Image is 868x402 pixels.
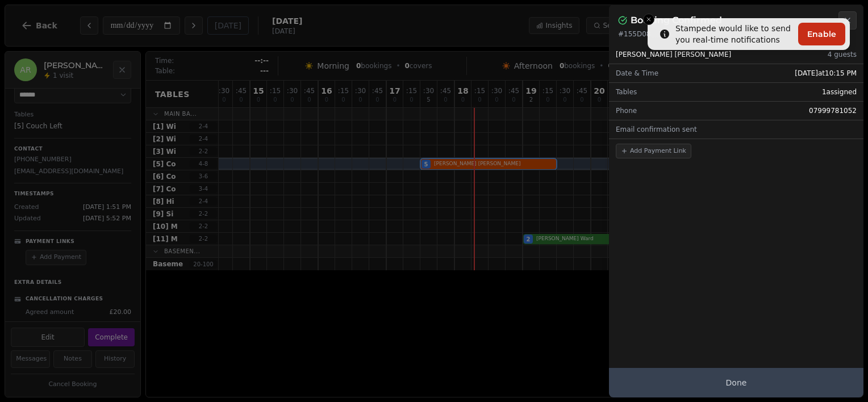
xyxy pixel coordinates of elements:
span: Date & Time [616,69,658,78]
span: 1 assigned [822,87,857,97]
span: 4 guests [828,50,857,59]
button: Add Payment Link [616,144,691,158]
p: # 155D08 [618,30,854,39]
span: Tables [616,87,637,97]
h2: Booking Confirmed [631,14,722,27]
span: 07999781052 [809,106,857,115]
button: Done [609,368,863,397]
span: Phone [616,106,637,115]
div: Email confirmation sent [609,120,863,139]
span: [PERSON_NAME] [PERSON_NAME] [616,50,731,59]
span: [DATE] at 10:15 PM [795,69,857,78]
